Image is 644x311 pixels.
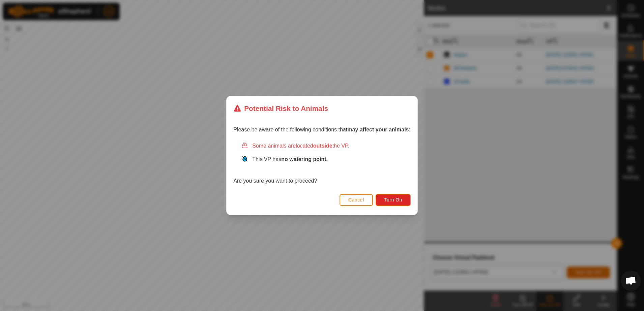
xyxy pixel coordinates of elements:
[281,156,328,162] strong: no watering point.
[296,143,349,149] span: located the VP.
[233,127,411,132] span: Please be aware of the following conditions that
[313,143,332,149] strong: outside
[340,194,373,206] button: Cancel
[376,194,411,206] button: Turn On
[347,127,411,132] strong: may affect your animals:
[233,142,411,185] div: Are you sure you want to proceed?
[233,103,328,114] div: Potential Risk to Animals
[241,142,411,150] div: Some animals are
[384,197,402,203] span: Turn On
[348,197,364,203] span: Cancel
[252,156,328,162] span: This VP has
[621,271,641,291] div: Open chat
